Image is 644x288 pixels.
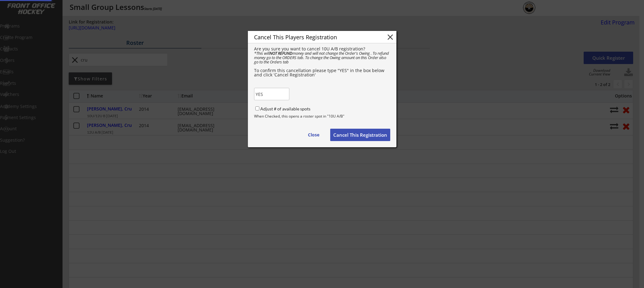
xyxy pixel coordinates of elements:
button: close [386,32,395,42]
div: Cancel This Players Registration [254,34,376,40]
button: Close [300,129,327,141]
button: Cancel This Registration [330,129,390,141]
div: Are you sure you want to cancel 10U A/B registration? To confirm this cancellation please type "Y... [254,47,390,77]
label: Adjust # of available spots [260,106,310,111]
strong: NOT REFUND [270,50,292,56]
div: When Checked, this opens a roster spot in "10U A/B" [254,114,390,118]
em: *This will money and will not change the Order's Owing . To refund money go to the ORDERS tab. To... [254,50,390,65]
